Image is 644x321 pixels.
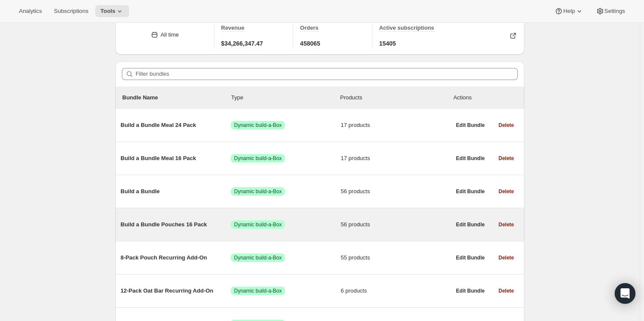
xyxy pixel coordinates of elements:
input: Filter bundles [136,68,518,80]
span: Delete [498,287,514,294]
span: 6 products [341,287,451,295]
span: Dynamic build-a-Box [234,254,282,261]
div: Actions [453,93,517,102]
span: Delete [498,254,514,261]
span: 17 products [341,154,451,163]
button: Edit Bundle [451,185,490,198]
button: Delete [493,285,519,297]
button: Edit Bundle [451,119,490,131]
span: 8-Pack Pouch Recurring Add-On [121,253,231,262]
button: Subscriptions [49,5,93,17]
button: Delete [493,119,519,131]
span: Dynamic build-a-Box [234,155,282,162]
button: Delete [493,219,519,231]
span: Edit Bundle [456,287,485,294]
span: Build a Bundle [121,187,231,196]
span: $34,266,347.47 [221,39,263,48]
button: Analytics [14,5,47,17]
span: 56 products [341,220,451,229]
button: Delete [493,152,519,164]
button: Settings [591,5,630,17]
div: All time [161,31,179,39]
span: Dynamic build-a-Box [234,188,282,195]
button: Tools [95,5,129,17]
span: 458065 [300,39,320,48]
span: Build a Bundle Meal 16 Pack [121,154,231,163]
span: 17 products [341,121,451,130]
span: Edit Bundle [456,122,485,129]
span: Delete [498,188,514,195]
span: Delete [498,122,514,129]
span: Delete [498,221,514,228]
button: Edit Bundle [451,152,490,164]
span: Edit Bundle [456,254,485,261]
span: Settings [604,8,625,15]
span: Build a Bundle Pouches 16 Pack [121,220,231,229]
div: Open Intercom Messenger [615,283,635,304]
span: Dynamic build-a-Box [234,287,282,294]
button: Edit Bundle [451,285,490,297]
span: Revenue [221,25,245,31]
span: 15405 [379,39,396,48]
span: Build a Bundle Meal 24 Pack [121,121,231,130]
span: 55 products [341,253,451,262]
span: 56 products [341,187,451,196]
span: Analytics [19,8,42,15]
button: Delete [493,185,519,198]
span: Dynamic build-a-Box [234,221,282,228]
span: Edit Bundle [456,221,485,228]
p: Bundle Name [122,93,231,102]
span: Delete [498,155,514,162]
span: Orders [300,25,319,31]
div: Type [231,93,340,102]
span: Dynamic build-a-Box [234,122,282,129]
span: Subscriptions [54,8,88,15]
button: Delete [493,252,519,264]
span: Tools [100,8,115,15]
button: Edit Bundle [451,219,490,231]
span: Edit Bundle [456,188,485,195]
span: Help [563,8,575,15]
span: 12-Pack Oat Bar Recurring Add-On [121,287,231,295]
span: Edit Bundle [456,155,485,162]
div: Products [340,93,449,102]
button: Help [549,5,588,17]
span: Active subscriptions [379,25,434,31]
button: Edit Bundle [451,252,490,264]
